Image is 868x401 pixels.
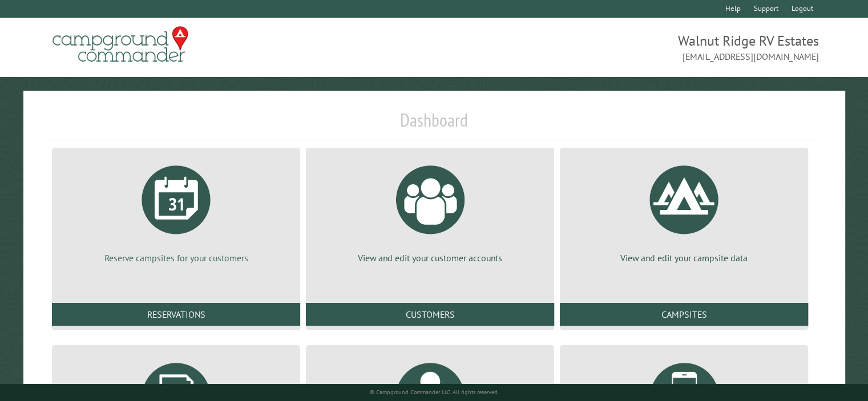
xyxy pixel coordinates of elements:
[49,109,819,140] h1: Dashboard
[574,252,794,264] p: View and edit your campsite data
[66,252,286,264] p: Reserve campsites for your customers
[574,157,794,264] a: View and edit your campsite data
[370,388,499,396] small: © Campground Commander LLC. All rights reserved.
[560,303,808,326] a: Campsites
[52,303,300,326] a: Reservations
[434,31,819,63] span: Walnut Ridge RV Estates [EMAIL_ADDRESS][DOMAIN_NAME]
[306,303,554,326] a: Customers
[66,157,286,264] a: Reserve campsites for your customers
[49,22,192,67] img: Campground Commander
[320,252,540,264] p: View and edit your customer accounts
[320,157,540,264] a: View and edit your customer accounts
